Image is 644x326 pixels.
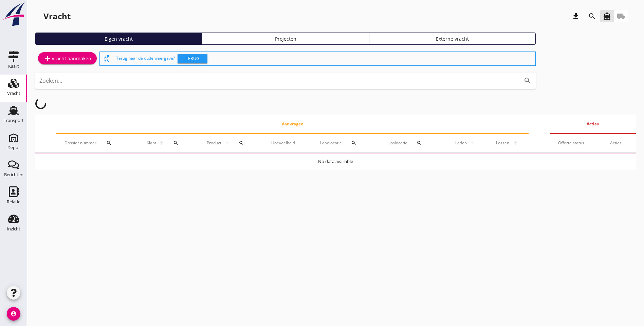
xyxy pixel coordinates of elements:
img: logo-small.a267ee39.svg [1,2,26,27]
i: add [43,54,52,62]
div: Acties [610,140,628,146]
i: search [106,140,112,146]
div: Projecten [205,35,366,42]
div: Inzicht [7,227,20,231]
div: Dossier nummer [65,135,129,151]
span: Laden [453,140,468,146]
div: Depot [7,145,20,150]
i: local_shipping [617,12,625,20]
i: download [572,12,580,20]
i: search [173,140,179,146]
div: Kaart [8,64,19,68]
div: Laadlocatie [320,135,372,151]
div: Relatie [7,200,20,204]
div: Transport [4,118,24,123]
i: directions_boat [603,12,611,20]
a: Projecten [202,33,369,45]
i: arrow_upward [468,140,478,146]
a: Eigen vracht [35,33,202,45]
i: search [588,12,596,20]
div: Vracht aanmaken [43,54,91,62]
i: arrow_upward [223,140,231,146]
i: search [417,140,422,146]
i: account_circle [7,307,20,321]
i: search [523,77,532,85]
th: Aanvragen [56,115,529,134]
div: Vracht [7,91,20,96]
div: Vracht [43,11,71,22]
a: Externe vracht [369,33,536,45]
i: search [351,140,356,146]
a: Vracht aanmaken [38,52,97,64]
span: Lossen [494,140,511,146]
div: Hoeveelheid [271,140,304,146]
i: switch_access_shortcut [103,55,111,63]
i: arrow_upward [158,140,166,146]
input: Zoeken... [39,75,513,86]
td: No data available [35,154,636,170]
div: Loslocatie [388,135,437,151]
div: Terug naar de oude weergave? [116,52,533,65]
button: Terug [178,54,207,63]
div: Berichten [4,172,23,177]
div: Terug [180,55,205,62]
div: Offerte status [558,140,594,146]
i: arrow_upward [511,140,521,146]
span: Product [205,140,223,146]
div: Externe vracht [372,35,533,42]
span: Klant [145,140,158,146]
th: Acties [550,115,636,134]
div: Eigen vracht [38,35,199,42]
i: search [239,140,244,146]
